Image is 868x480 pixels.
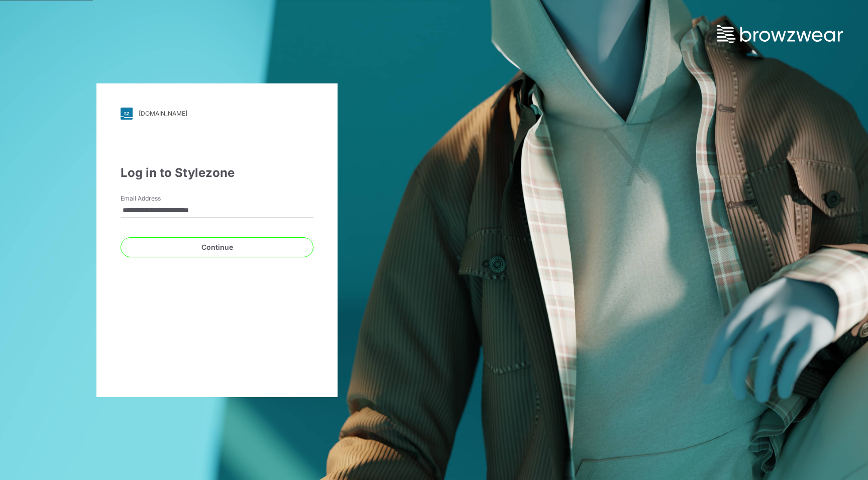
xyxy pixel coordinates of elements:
[121,164,313,182] div: Log in to Stylezone
[121,108,133,120] img: svg+xml;base64,PHN2ZyB3aWR0aD0iMjgiIGhlaWdodD0iMjgiIHZpZXdCb3g9IjAgMCAyOCAyOCIgZmlsbD0ibm9uZSIgeG...
[121,194,191,203] label: Email Address
[121,237,313,257] button: Continue
[717,25,843,43] img: browzwear-logo.73288ffb.svg
[139,110,187,117] div: [DOMAIN_NAME]
[121,108,313,120] a: [DOMAIN_NAME]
